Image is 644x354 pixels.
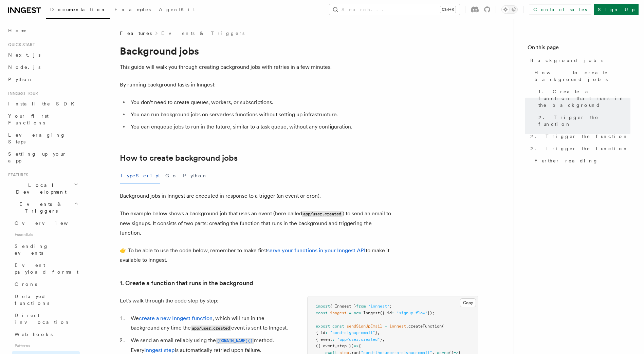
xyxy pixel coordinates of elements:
[530,145,628,152] span: 2. Trigger the function
[389,304,392,309] span: ;
[532,155,630,167] a: Further reading
[12,217,80,229] a: Overview
[5,42,35,47] span: Quick start
[375,330,378,335] span: }
[5,61,80,73] a: Node.js
[325,330,328,335] span: :
[347,324,382,329] span: sendSignUpEmail
[120,153,238,163] a: How to create background jobs
[46,2,110,19] a: Documentation
[8,52,40,58] span: Next.js
[330,311,347,315] span: inngest
[5,91,38,96] span: Inngest tour
[15,332,53,337] span: Webhooks
[120,45,391,57] h1: Background jobs
[5,98,80,110] a: Install the SDK
[528,43,630,54] h4: On this page
[358,343,361,348] span: {
[332,337,335,342] span: :
[216,337,254,343] a: [DOMAIN_NAME]()
[15,262,78,275] span: Event payload format
[501,5,518,14] button: Toggle dark mode
[385,324,387,329] span: =
[120,80,391,90] p: By running background tasks in Inngest:
[528,130,630,142] a: 2. Trigger the function
[120,278,253,288] a: 1. Create a function that runs in the background
[8,64,40,70] span: Node.js
[442,324,444,329] span: (
[5,201,74,214] span: Events & Triggers
[8,77,33,82] span: Python
[114,7,151,12] span: Examples
[354,343,358,348] span: =>
[129,110,391,119] li: You can run background jobs on serverless functions without setting up infrastructure.
[8,113,49,125] span: Your first Functions
[155,2,199,18] a: AgentKit
[12,229,80,240] span: Essentials
[538,88,630,109] span: 1. Create a function that runs in the background
[15,313,70,325] span: Direct invocation
[120,168,160,183] button: TypeScript
[389,324,406,329] span: inngest
[330,304,356,309] span: { Inngest }
[594,4,639,15] a: Sign Up
[5,148,80,167] a: Setting up your app
[5,179,80,198] button: Local Development
[302,211,343,217] code: app/user.created
[332,324,344,329] span: const
[5,129,80,148] a: Leveraging Steps
[120,191,391,201] p: Background jobs in Inngest are executed in response to a trigger (an event or cron).
[8,27,27,34] span: Home
[354,311,361,315] span: new
[120,209,391,238] p: The example below shows a background job that uses an event (here called ) to send an email to ne...
[392,311,394,315] span: :
[12,340,80,351] span: Patterns
[349,311,351,315] span: =
[139,315,213,321] a: create a new Inngest function
[316,304,330,309] span: import
[380,311,392,315] span: ({ id
[406,324,442,329] span: .createFunction
[216,338,254,344] code: [DOMAIN_NAME]()
[382,337,385,342] span: ,
[397,311,427,315] span: "signup-flow"
[530,57,603,64] span: Background jobs
[144,347,175,353] a: Inngest step
[12,240,80,259] a: Sending events
[15,281,37,287] span: Crons
[529,4,591,15] a: Contact sales
[532,66,630,85] a: How to create background jobs
[440,6,456,13] kbd: Ctrl+K
[183,168,208,183] button: Python
[120,296,291,306] p: Let's walk through the code step by step:
[5,198,80,217] button: Events & Triggers
[534,69,630,83] span: How to create background jobs
[5,172,28,178] span: Features
[536,111,630,130] a: 2. Trigger the function
[427,311,435,315] span: });
[380,337,382,342] span: }
[129,98,391,107] li: You don't need to create queues, workers, or subscriptions.
[356,304,366,309] span: from
[329,4,460,15] button: Search...Ctrl+K
[538,114,630,127] span: 2. Trigger the function
[8,132,66,144] span: Leveraging Steps
[15,243,49,256] span: Sending events
[12,259,80,278] a: Event payload format
[316,330,325,335] span: { id
[528,142,630,155] a: 2. Trigger the function
[536,85,630,111] a: 1. Create a function that runs in the background
[50,7,106,12] span: Documentation
[129,314,291,333] li: We , which will run in the background any time the event is sent to Inngest.
[8,151,67,163] span: Setting up your app
[316,324,330,329] span: export
[460,298,476,307] button: Copy
[267,247,366,254] a: serve your functions in your Inngest API
[191,326,231,331] code: app/user.created
[337,337,380,342] span: "app/user.created"
[5,110,80,129] a: Your first Functions
[316,343,335,348] span: ({ event
[12,328,80,340] a: Webhooks
[335,343,337,348] span: ,
[120,62,391,72] p: This guide will walk you through creating background jobs with retries in a few minutes.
